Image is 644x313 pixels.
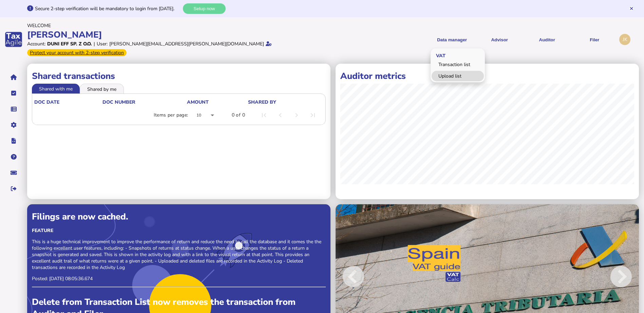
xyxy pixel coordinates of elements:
[619,34,630,45] div: Profile settings
[32,70,326,82] h1: Shared transactions
[32,238,326,271] p: This is a huge technical improvement to improve the performance of return and reduce the need to ...
[6,150,21,164] button: Help pages
[431,31,473,48] button: Shows a dropdown of Data manager options
[6,182,21,196] button: Sign out
[34,99,59,105] div: doc date
[6,70,21,84] button: Home
[187,99,247,105] div: Amount
[32,84,80,93] li: Shared with me
[32,211,326,223] div: Filings are now cached.
[6,86,21,100] button: Tasks
[94,41,95,47] div: |
[183,3,226,14] button: Setup now
[80,84,124,93] li: Shared by me
[232,112,245,119] div: 0 of 0
[102,99,135,105] div: doc number
[431,47,449,63] span: VAT
[573,31,616,48] button: Filer
[248,99,322,105] div: shared by
[6,166,21,180] button: Raise a support ticket
[27,49,127,56] div: From Oct 1, 2025, 2-step verification will be required to login. Set it up now...
[32,275,326,282] p: Posted: [DATE] 08:05:36.674
[6,102,21,116] button: Data manager
[27,22,320,29] div: Welcome
[27,29,320,41] div: [PERSON_NAME]
[432,59,484,70] a: Transaction list
[35,5,181,12] div: Secure 2-step verification will be mandatory to login from [DATE].
[323,31,616,48] menu: navigate products
[102,99,187,105] div: doc number
[6,134,21,148] button: Developer hub links
[109,41,264,47] div: [PERSON_NAME][EMAIL_ADDRESS][PERSON_NAME][DOMAIN_NAME]
[187,99,209,105] div: Amount
[6,118,21,132] button: Manage settings
[248,99,276,105] div: shared by
[432,71,484,81] a: Upload list
[629,6,634,11] button: Hide message
[266,41,272,46] i: Email verified
[27,41,45,47] div: Account:
[340,70,634,82] h1: Auditor metrics
[47,41,92,47] div: Duni EFF Sp. z o.o.
[34,99,102,105] div: doc date
[97,41,108,47] div: User:
[32,227,326,234] div: Feature
[478,31,521,48] button: Shows a dropdown of VAT Advisor options
[154,112,188,119] div: Items per page:
[526,31,568,48] button: Auditor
